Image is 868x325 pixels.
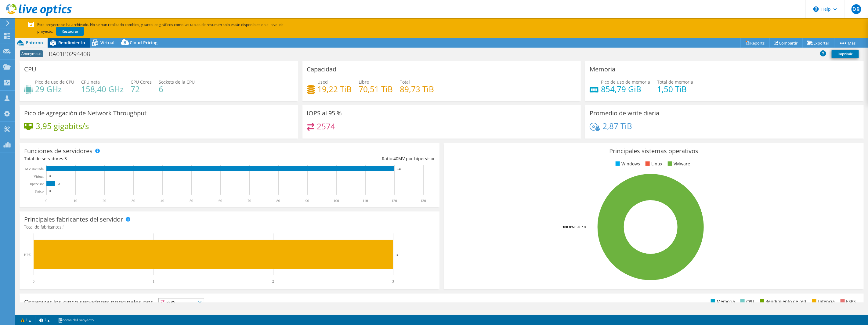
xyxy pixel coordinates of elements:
a: 1 [16,316,35,324]
text: 20 [103,199,106,203]
text: 3 [392,279,394,283]
text: 0 [49,175,51,178]
svg: \n [813,6,819,12]
h4: 854,79 GiB [601,86,650,92]
text: 110 [363,199,368,203]
h4: 1,50 TiB [657,86,693,92]
text: 120 [392,199,397,203]
h3: Capacidad [307,66,337,73]
span: Sockets de la CPU [159,79,195,85]
span: Virtual [100,40,114,45]
text: 50 [190,199,193,203]
div: Total de servidores: [24,155,230,162]
span: Total [400,79,410,85]
li: Latencia [811,298,835,305]
span: Pico de uso de CPU [35,79,74,85]
text: 130 [421,199,426,203]
span: Entorno [26,40,43,45]
h3: Pico de agregación de Network Throughput [24,110,146,117]
span: Total de memoria [657,79,693,85]
a: Imprimir [832,50,859,58]
span: CPU Cores [131,79,152,85]
h3: IOPS al 95 % [307,110,342,117]
text: HPE [24,253,31,257]
h4: Total de fabricantes: [24,224,435,230]
span: ESPS [159,298,204,306]
span: 1 [63,224,65,230]
text: 3 [396,253,398,257]
li: CPU [739,298,754,305]
li: Rendimiento de red [758,298,807,305]
h4: 2,87 TiB [602,123,632,129]
tspan: ESXi 7.0 [574,225,586,229]
h4: 72 [131,86,152,92]
li: Memoria [709,298,735,305]
text: 0 [33,279,34,283]
h4: 3,95 gigabits/s [36,123,89,129]
h1: RA01P0294408 [46,51,99,57]
li: VMware [666,161,690,167]
span: 3 [64,156,67,161]
h4: 2574 [317,123,335,130]
text: 70 [248,199,251,203]
span: Rendimiento [58,40,85,45]
span: DB [852,4,861,14]
h4: 19,22 TiB [318,86,352,92]
h3: CPU [24,66,36,73]
text: 1 [153,279,154,283]
li: ESPS [839,298,856,305]
li: Windows [614,161,640,167]
h4: 29 GHz [35,86,74,92]
text: 2 [272,279,274,283]
h3: Promedio de write diaria [590,110,659,117]
text: 30 [132,199,135,203]
p: Este proyecto se ha archivado. No se han realizado cambios, y tanto los gráficos como las tablas ... [28,21,327,35]
text: Hipervisor [28,182,44,186]
h3: Principales sistemas operativos [448,148,859,154]
span: Pico de uso de memoria [601,79,650,85]
text: 0 [45,199,47,203]
text: 3 [58,182,60,185]
h3: Memoria [590,66,615,73]
text: 10 [74,199,77,203]
text: 120 [397,167,402,170]
a: notas del proyecto [54,316,98,324]
h3: Principales fabricantes del servidor [24,216,123,223]
text: 60 [219,199,222,203]
text: 0 [49,190,51,193]
a: Más [834,38,860,48]
text: 40 [161,199,164,203]
h4: 6 [159,86,195,92]
text: 80 [277,199,280,203]
span: Cloud Pricing [130,40,157,45]
h4: 70,51 TiB [359,86,393,92]
a: Compartir [769,38,803,48]
h3: Funciones de servidores [24,148,92,154]
a: Restaurar [56,27,84,36]
a: 2 [35,316,54,324]
span: 40 [393,156,398,161]
span: CPU neta [81,79,100,85]
h4: 89,73 TiB [400,86,434,92]
tspan: Físico [35,189,44,193]
text: Virtual [34,174,44,179]
a: Exportar [802,38,834,48]
text: MV invitada [25,167,44,171]
span: Libre [359,79,369,85]
span: Anonymous [20,50,43,57]
text: 90 [306,199,309,203]
a: Reports [740,38,770,48]
li: Linux [644,161,662,167]
tspan: 100.0% [562,225,574,229]
div: Ratio: MV por hipervisor [230,155,435,162]
text: 100 [334,199,339,203]
span: Used [318,79,328,85]
h4: 158,40 GHz [81,86,124,92]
